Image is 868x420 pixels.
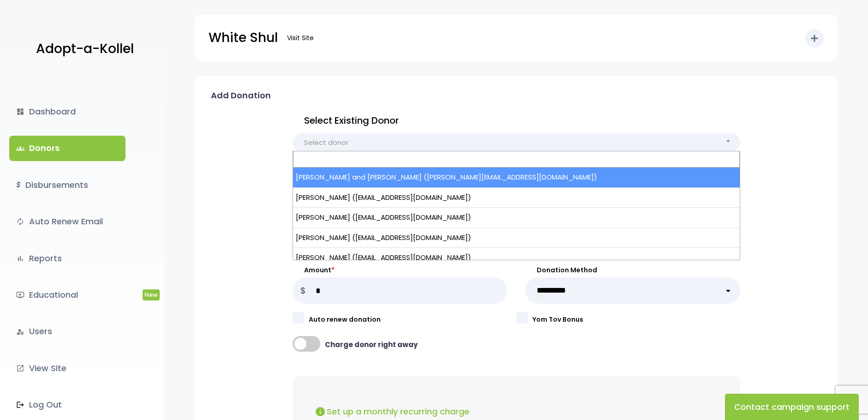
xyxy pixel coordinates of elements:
li: [PERSON_NAME] ([EMAIL_ADDRESS][DOMAIN_NAME]) [293,228,740,248]
a: autorenewAuto Renew Email [9,209,126,234]
label: Yom Tov Bonus [533,315,740,324]
p: Select Existing Donor [293,112,740,129]
span: New [143,289,160,300]
i: ondemand_video [16,291,24,299]
button: add [805,29,824,48]
i: dashboard [16,108,24,116]
i: info [315,406,326,417]
i: bar_chart [16,254,24,263]
a: $Disbursements [9,173,126,198]
a: launchView Site [9,356,126,381]
a: groupsDonors [9,136,126,161]
i: add [809,33,820,44]
i: manage_accounts [16,328,24,336]
a: Visit Site [282,29,318,47]
p: Adopt-a-Kollel [36,37,134,60]
button: Contact campaign support [725,394,859,420]
i: launch [16,364,24,372]
b: Charge donor right away [325,340,418,350]
span: groups [16,144,24,153]
a: manage_accountsUsers [9,319,126,344]
a: Log Out [9,392,126,417]
p: Set up a monthly recurring charge [315,403,718,419]
i: $ [16,179,21,192]
label: Donation Method [525,265,740,275]
label: Auto renew donation [309,315,516,324]
li: [PERSON_NAME] ([EMAIL_ADDRESS][DOMAIN_NAME]) [293,248,740,268]
a: dashboardDashboard [9,99,126,124]
p: Add Donation [211,88,271,103]
li: [PERSON_NAME] ([EMAIL_ADDRESS][DOMAIN_NAME]) [293,208,740,228]
li: [PERSON_NAME] ([EMAIL_ADDRESS][DOMAIN_NAME]) [293,188,740,208]
a: bar_chartReports [9,246,126,271]
a: ondemand_videoEducationalNew [9,282,126,307]
a: Adopt-a-Kollel [31,27,134,72]
p: $ [293,277,313,304]
li: [PERSON_NAME] and [PERSON_NAME] ([PERSON_NAME][EMAIL_ADDRESS][DOMAIN_NAME]) [293,168,740,188]
i: autorenew [16,217,24,226]
span: Select donor [304,136,348,149]
label: Amount [293,265,508,275]
p: White Shul [209,26,278,49]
